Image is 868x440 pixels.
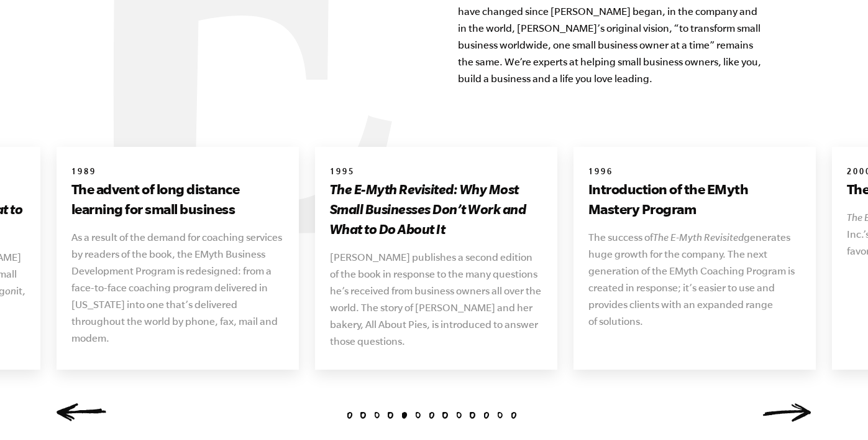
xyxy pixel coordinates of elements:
[330,249,542,350] p: [PERSON_NAME] publishes a second edition of the book in response to the many questions he’s recei...
[588,167,801,179] h6: 1996
[762,403,812,422] a: Next
[71,167,284,179] h6: 1989
[653,232,744,243] i: The E-Myth Revisited
[806,380,868,440] iframe: Chat Widget
[588,179,801,219] h3: Introduction of the EMyth Mastery Program
[330,181,526,236] i: The E-Myth Revisited: Why Most Small Businesses Don’t Work and What to Do About It
[588,229,801,330] p: The success of generates huge growth for the company. The next generation of the EMyth Coaching P...
[330,167,542,179] h6: 1995
[71,179,284,219] h3: The advent of long distance learning for small business
[57,403,106,422] a: Previous
[5,285,16,296] i: on
[71,229,284,347] p: As a result of the demand for coaching services by readers of the book, the EMyth Business Develo...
